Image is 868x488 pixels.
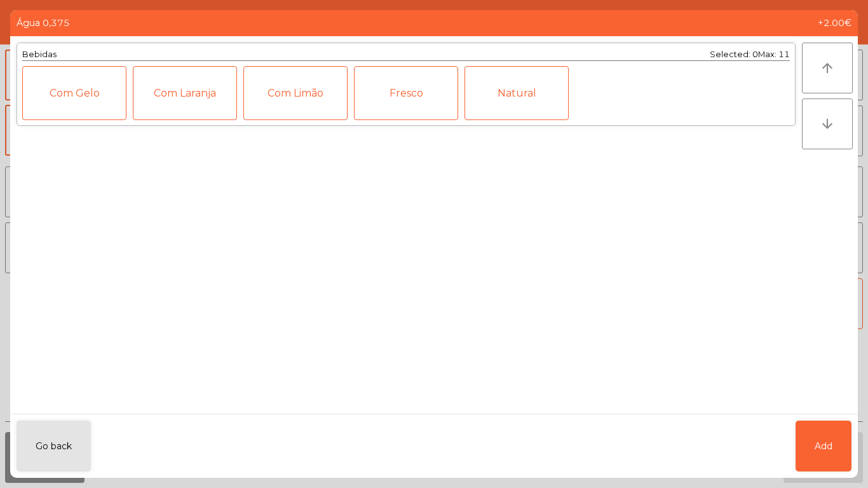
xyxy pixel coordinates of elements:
[17,17,70,30] span: Água 0,375
[243,66,348,120] div: Com Limão
[710,50,758,59] span: Selected: 0
[133,66,237,120] div: Com Laranja
[820,60,835,76] i: arrow_upward
[354,66,458,120] div: Fresco
[815,440,832,453] span: Add
[796,421,851,471] button: Add
[17,421,91,471] button: Go back
[820,116,835,132] i: arrow_downward
[818,17,851,30] span: +2.00€
[22,66,126,120] div: Com Gelo
[465,66,569,120] div: Natural
[22,48,57,60] div: Bebidas
[802,43,853,93] button: arrow_upward
[758,50,790,59] span: Max: 11
[802,98,853,149] button: arrow_downward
